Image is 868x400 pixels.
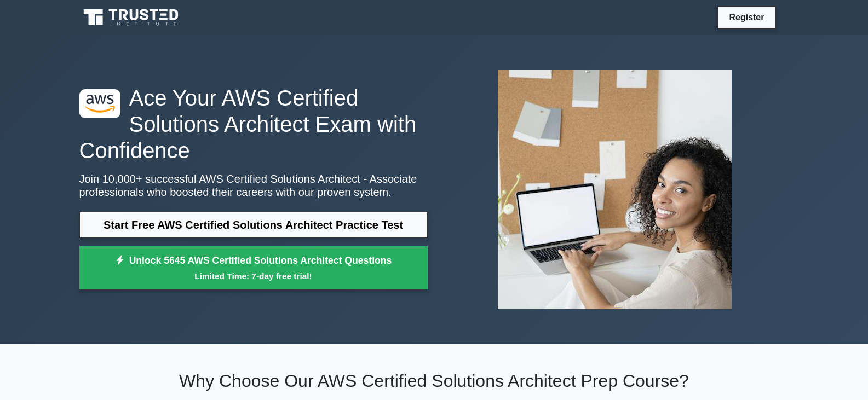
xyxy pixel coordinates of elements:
a: Start Free AWS Certified Solutions Architect Practice Test [79,212,428,238]
h2: Why Choose Our AWS Certified Solutions Architect Prep Course? [79,370,789,391]
small: Limited Time: 7-day free trial! [93,270,414,282]
a: Register [722,10,771,24]
p: Join 10,000+ successful AWS Certified Solutions Architect - Associate professionals who boosted t... [79,172,428,199]
h1: Ace Your AWS Certified Solutions Architect Exam with Confidence [79,85,428,164]
a: Unlock 5645 AWS Certified Solutions Architect QuestionsLimited Time: 7-day free trial! [79,246,428,290]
